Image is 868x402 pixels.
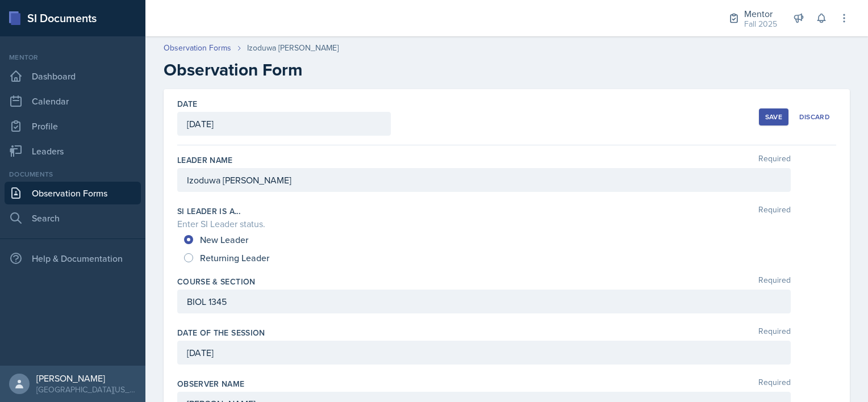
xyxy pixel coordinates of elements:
[758,154,791,166] span: Required
[5,182,141,204] a: Observation Forms
[799,112,830,122] div: Discard
[187,173,781,187] p: Izoduwa [PERSON_NAME]
[187,295,781,308] p: BIOL 1345
[5,140,141,162] a: Leaders
[5,169,141,179] div: Documents
[36,384,136,395] div: [GEOGRAPHIC_DATA][US_STATE]
[200,252,269,263] span: Returning Leader
[177,327,265,338] label: Date of the Session
[765,112,782,122] div: Save
[758,378,791,390] span: Required
[5,247,141,270] div: Help & Documentation
[744,7,777,20] div: Mentor
[177,98,197,110] label: Date
[5,52,141,62] div: Mentor
[177,378,245,390] label: Observer name
[758,206,791,217] span: Required
[177,154,233,166] label: Leader Name
[187,346,781,359] p: [DATE]
[247,42,339,54] div: Izoduwa [PERSON_NAME]
[5,90,141,112] a: Calendar
[177,217,836,231] div: Enter SI Leader status.
[177,276,256,287] label: Course & Section
[793,108,836,125] button: Discard
[5,115,141,137] a: Profile
[36,372,136,384] div: [PERSON_NAME]
[200,234,248,245] span: New Leader
[5,65,141,87] a: Dashboard
[5,207,141,229] a: Search
[758,276,791,287] span: Required
[164,60,850,80] h2: Observation Form
[177,206,240,217] label: SI Leader is a...
[164,42,231,54] a: Observation Forms
[758,327,791,338] span: Required
[744,18,777,30] div: Fall 2025
[759,108,788,125] button: Save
